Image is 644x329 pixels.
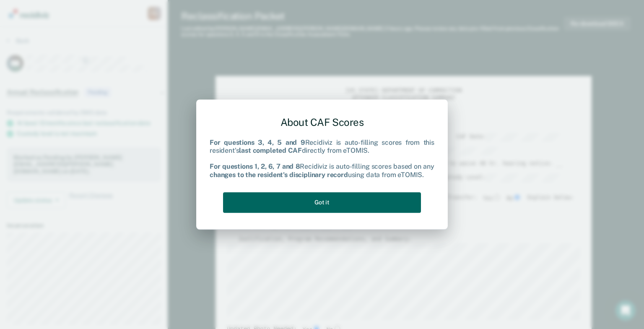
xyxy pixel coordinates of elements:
[223,192,421,213] button: Got it
[210,110,434,135] div: About CAF Scores
[210,171,348,179] b: changes to the resident's disciplinary record
[210,138,434,179] div: Recidiviz is auto-filling scores from this resident's directly from eTOMIS. Recidiviz is auto-fil...
[210,163,300,171] b: For questions 1, 2, 6, 7 and 8
[210,138,305,146] b: For questions 3, 4, 5 and 9
[239,146,301,154] b: last completed CAF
